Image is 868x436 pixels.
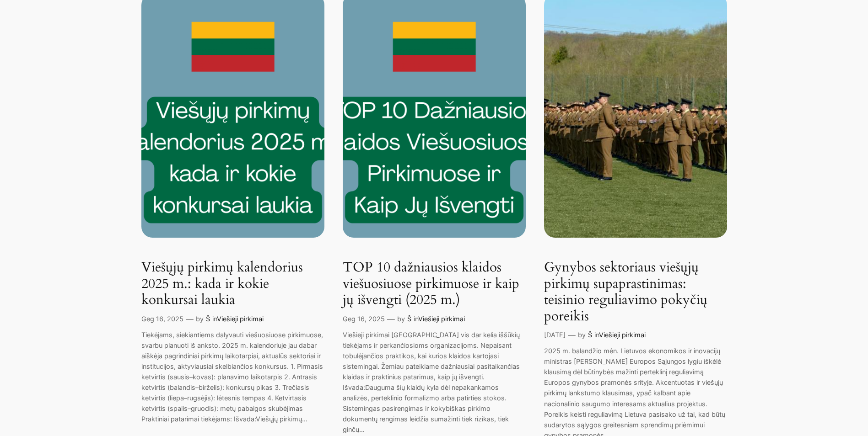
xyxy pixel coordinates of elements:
[206,315,210,323] a: Š
[141,260,324,308] a: Viešųjų pirkimų kalendorius 2025 m.: kada ir kokie konkursai laukia
[186,313,194,325] p: —
[407,315,411,323] a: Š
[343,260,526,308] a: TOP 10 dažniausios klaidos viešuosiuose pirkimuose ir kaip jų išvengti (2025 m.)
[414,315,418,323] span: in
[196,314,204,324] p: by
[217,315,264,323] a: Viešieji pirkimai
[141,330,324,424] p: Tiekėjams, siekiantiems dalyvauti viešuosiuose pirkimuose, svarbu planuoti iš anksto. 2025 m. kal...
[343,330,526,435] p: Viešieji pirkimai [GEOGRAPHIC_DATA] vis dar kelia iššūkių tiekėjams ir perkančiosioms organizacij...
[418,315,465,323] a: Viešieji pirkimai
[594,331,599,339] span: in
[343,315,385,323] a: Geg 16, 2025
[387,313,395,325] p: —
[544,260,727,324] a: Gynybos sektoriaus viešųjų pirkimų supaprastinimas: teisinio reguliavimo pokyčių poreikis
[578,330,586,340] p: by
[212,315,217,323] span: in
[588,331,592,339] a: Š
[599,331,646,339] a: Viešieji pirkimai
[568,329,576,341] p: —
[141,315,183,323] a: Geg 16, 2025
[544,331,566,339] a: [DATE]
[397,314,405,324] p: by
